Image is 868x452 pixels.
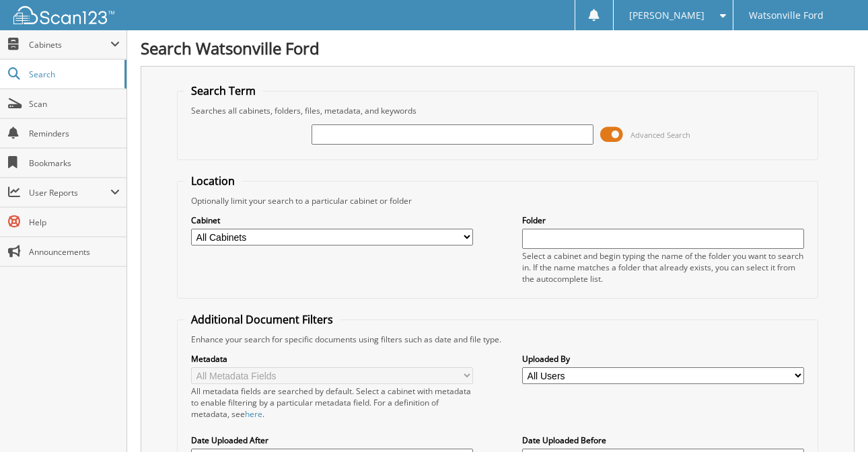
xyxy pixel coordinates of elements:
[184,83,262,98] legend: Search Term
[29,246,120,258] span: Announcements
[184,334,811,345] div: Enhance your search for specific documents using filters such as date and file type.
[522,353,804,365] label: Uploaded By
[749,11,824,20] span: Watsonville Ford
[184,174,242,188] legend: Location
[29,39,110,50] span: Cabinets
[29,157,120,169] span: Bookmarks
[29,187,110,198] span: User Reports
[522,215,804,226] label: Folder
[141,37,855,59] h1: Search Watsonville Ford
[245,408,262,420] a: here
[184,195,811,206] div: Optionally limit your search to a particular cabinet or folder
[29,128,120,139] span: Reminders
[522,435,804,446] label: Date Uploaded Before
[13,6,114,24] img: scan123-logo-white.svg
[184,312,340,327] legend: Additional Document Filters
[191,435,473,446] label: Date Uploaded After
[29,69,118,80] span: Search
[191,353,473,365] label: Metadata
[29,98,120,110] span: Scan
[191,215,473,226] label: Cabinet
[630,130,690,140] span: Advanced Search
[629,11,704,20] span: [PERSON_NAME]
[522,250,804,285] div: Select a cabinet and begin typing the name of the folder you want to search in. If the name match...
[29,217,120,228] span: Help
[184,105,811,116] div: Searches all cabinets, folders, files, metadata, and keywords
[191,385,473,420] div: All metadata fields are searched by default. Select a cabinet with metadata to enable filtering b...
